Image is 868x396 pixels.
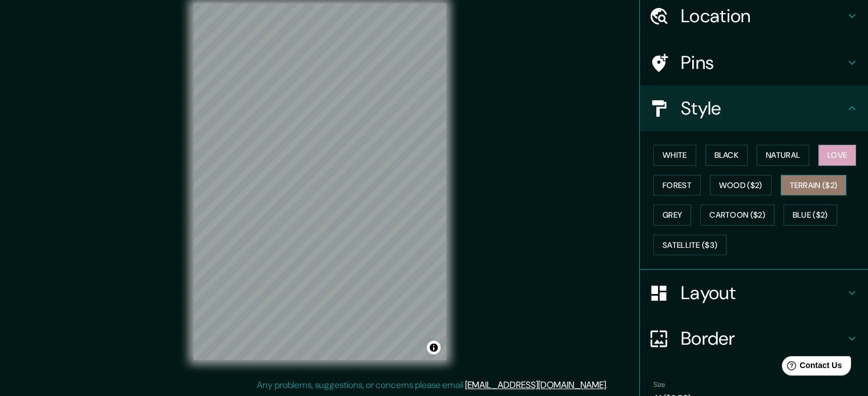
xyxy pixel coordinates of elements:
div: . [608,378,609,392]
button: White [653,145,696,166]
h4: Border [681,327,845,350]
button: Forest [653,175,701,196]
h4: Style [681,97,845,120]
button: Blue ($2) [784,205,837,226]
canvas: Map [193,3,446,360]
label: Size [653,380,665,390]
div: . [609,378,612,392]
div: Layout [640,270,868,316]
p: Any problems, suggestions, or concerns please email . [257,378,608,392]
button: Love [818,145,856,166]
button: Cartoon ($2) [700,205,774,226]
button: Satellite ($3) [653,235,726,256]
iframe: Help widget launcher [766,352,855,383]
button: Black [705,145,748,166]
h4: Pins [681,51,845,74]
button: Grey [653,205,691,226]
button: Terrain ($2) [781,175,847,196]
h4: Layout [681,281,845,304]
h4: Location [681,5,845,27]
button: Wood ($2) [710,175,772,196]
a: [EMAIL_ADDRESS][DOMAIN_NAME] [465,379,606,391]
div: Pins [640,40,868,85]
div: Style [640,85,868,131]
button: Natural [757,145,809,166]
div: Border [640,316,868,361]
button: Toggle attribution [427,341,441,354]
